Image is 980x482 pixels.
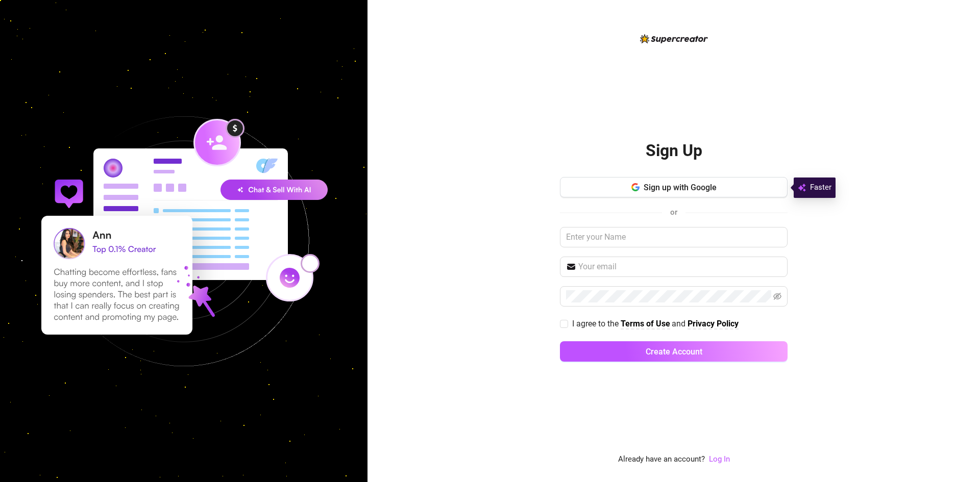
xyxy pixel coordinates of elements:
[773,292,781,300] span: eye-invisible
[810,182,831,194] span: Faster
[560,227,788,247] input: Enter your Name
[618,453,705,466] span: Already have an account?
[640,34,708,43] img: logo-BBDzfeDw.svg
[560,177,788,197] button: Sign up with Google
[688,319,739,328] strong: Privacy Policy
[670,208,677,217] span: or
[646,347,702,357] span: Create Account
[688,319,739,329] a: Privacy Policy
[798,182,806,194] img: svg%3e
[572,319,621,328] span: I agree to the
[7,65,360,418] img: signup-background-D0MIrEPF.svg
[646,140,702,161] h2: Sign Up
[560,341,788,362] button: Create Account
[709,453,730,466] a: Log In
[672,319,688,328] span: and
[578,261,781,273] input: Your email
[621,319,670,328] strong: Terms of Use
[621,319,670,329] a: Terms of Use
[644,183,717,192] span: Sign up with Google
[709,454,730,464] a: Log In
